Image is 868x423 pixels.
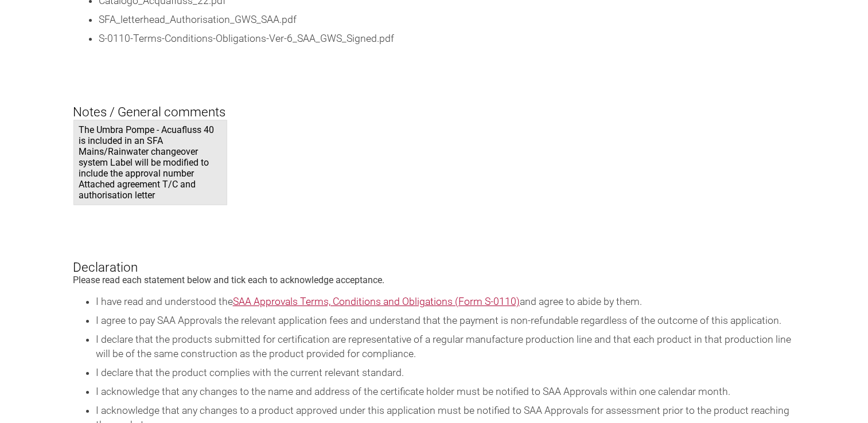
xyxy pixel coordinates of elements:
li: I declare that the products submitted for certification are representative of a regular manufactu... [96,332,796,361]
span: The Umbra Pompe - Acuafluss 40 is included in an SFA Mains/Rainwater changeover system Label will... [73,120,227,205]
li: I have read and understood the and agree to abide by them. [96,295,796,309]
li: S-0110-Terms-Conditions-Obligations-Ver-6_SAA_GWS_Signed.pdf [99,32,796,46]
li: I declare that the product complies with the current relevant standard. [96,366,796,380]
h3: Declaration [73,240,796,275]
li: SFA_letterhead_Authorisation_GWS_SAA.pdf [99,13,796,27]
li: I agree to pay SAA Approvals the relevant application fees and understand that the payment is non... [96,314,796,328]
li: I acknowledge that any changes to the name and address of the certificate holder must be notified... [96,385,796,399]
h3: Notes / General comments [73,85,796,120]
a: SAA Approvals Terms, Conditions and Obligations (Form S-0110) [233,296,520,307]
